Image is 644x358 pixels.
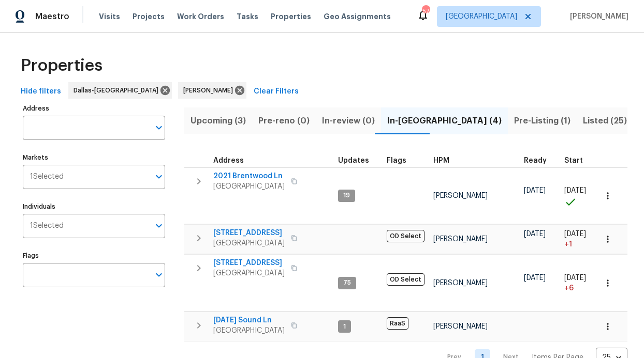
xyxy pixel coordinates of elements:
[560,167,596,224] td: Project started on time
[68,82,172,99] div: Dallas-[GEOGRAPHIC_DATA]
[339,322,350,331] span: 1
[133,11,165,22] span: Projects
[250,82,303,101] button: Clear Filters
[387,157,406,164] span: Flags
[254,85,299,98] span: Clear Filters
[387,273,425,286] span: OD Select
[324,11,391,22] span: Geo Assignments
[30,173,64,181] span: 1 Selected
[258,114,310,128] span: Pre-reno (0)
[178,82,246,99] div: [PERSON_NAME]
[213,157,244,164] span: Address
[237,13,258,20] span: Tasks
[422,6,429,17] div: 57
[387,230,425,242] span: OD Select
[23,105,165,112] label: Address
[152,268,166,282] button: Open
[566,11,628,22] span: [PERSON_NAME]
[23,154,165,161] label: Markets
[524,274,546,282] span: [DATE]
[433,323,488,330] span: [PERSON_NAME]
[564,274,586,282] span: [DATE]
[23,204,165,210] label: Individuals
[564,157,583,164] span: Start
[564,187,586,194] span: [DATE]
[564,230,586,238] span: [DATE]
[23,253,165,259] label: Flags
[560,255,596,312] td: Project started 6 days late
[339,191,354,200] span: 19
[322,114,375,128] span: In-review (0)
[446,11,517,22] span: [GEOGRAPHIC_DATA]
[387,114,502,128] span: In-[GEOGRAPHIC_DATA] (4)
[564,283,574,293] span: + 6
[213,228,285,238] span: [STREET_ADDRESS]
[17,82,65,101] button: Hide filters
[564,157,592,164] div: Actual renovation start date
[213,238,285,248] span: [GEOGRAPHIC_DATA]
[433,279,488,287] span: [PERSON_NAME]
[213,181,285,192] span: [GEOGRAPHIC_DATA]
[524,157,556,164] div: Earliest renovation start date (first business day after COE or Checkout)
[271,11,311,22] span: Properties
[564,239,572,250] span: + 1
[433,157,449,164] span: HPM
[21,85,61,98] span: Hide filters
[524,157,547,164] span: Ready
[152,120,166,135] button: Open
[99,11,120,22] span: Visits
[183,85,237,96] span: [PERSON_NAME]
[35,11,69,22] span: Maestro
[338,157,369,164] span: Updates
[339,278,355,287] span: 75
[524,187,546,194] span: [DATE]
[177,11,224,22] span: Work Orders
[524,230,546,238] span: [DATE]
[433,192,488,199] span: [PERSON_NAME]
[30,222,64,230] span: 1 Selected
[514,114,570,128] span: Pre-Listing (1)
[152,219,166,233] button: Open
[21,60,103,71] span: Properties
[213,325,285,336] span: [GEOGRAPHIC_DATA]
[74,85,163,96] span: Dallas-[GEOGRAPHIC_DATA]
[213,258,285,268] span: [STREET_ADDRESS]
[213,171,285,181] span: 2021 Brentwood Ln
[560,225,596,254] td: Project started 1 days late
[433,236,488,243] span: [PERSON_NAME]
[583,114,627,128] span: Listed (25)
[191,114,246,128] span: Upcoming (3)
[152,169,166,184] button: Open
[213,268,285,278] span: [GEOGRAPHIC_DATA]
[387,317,408,330] span: RaaS
[213,315,285,325] span: [DATE] Sound Ln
